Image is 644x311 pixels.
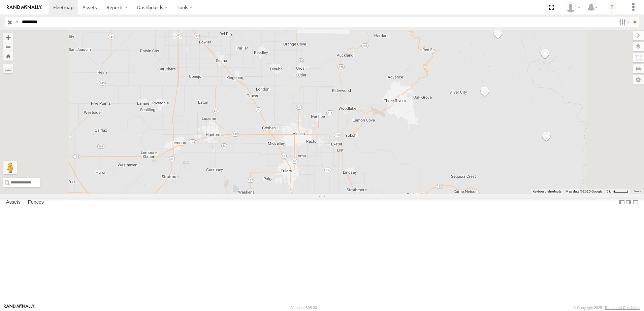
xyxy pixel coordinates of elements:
[625,198,632,207] label: Dock Summary Table to the Right
[605,306,640,310] a: Terms and Conditions
[3,198,24,207] label: Assets
[3,42,13,51] button: Zoom out
[3,64,13,73] label: Measure
[563,2,583,12] div: Zulema McIntosch
[3,51,13,61] button: Zoom Home
[25,198,47,207] label: Fences
[634,190,641,193] a: Terms
[291,306,317,310] div: Version: 305.03
[573,306,640,310] div: © Copyright 2025 -
[604,189,631,194] button: Map Scale: 5 km per 40 pixels
[633,75,644,84] label: Map Settings
[3,33,13,42] button: Zoom in
[618,198,625,207] label: Dock Summary Table to the Left
[632,198,639,207] label: Hide Summary Table
[606,189,614,193] span: 5 km
[3,161,17,174] button: Drag Pegman onto the map to open Street View
[14,17,20,27] label: Search Query
[566,189,602,193] span: Map data ©2025 Google
[7,5,42,10] img: rand-logo.svg
[616,17,631,27] label: Search Filter Options
[607,2,617,13] i: ?
[533,189,561,194] button: Keyboard shortcuts
[4,304,35,311] a: Visit our Website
